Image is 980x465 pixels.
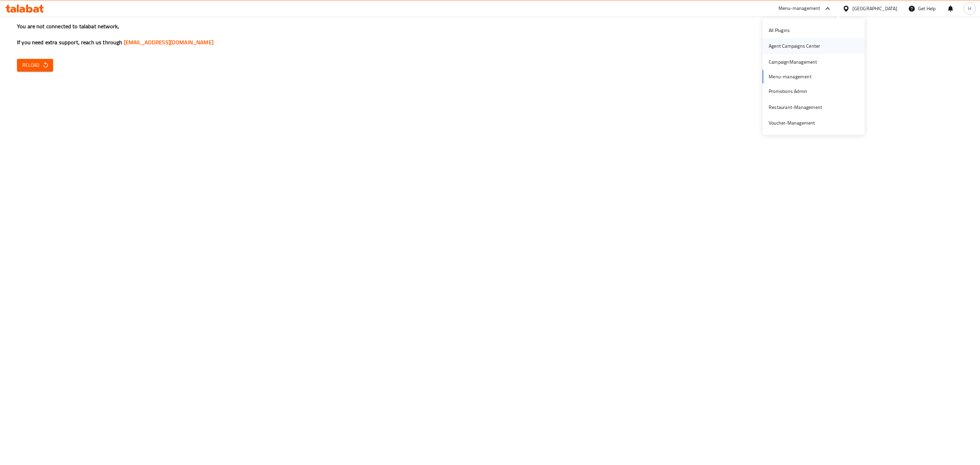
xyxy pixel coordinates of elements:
[17,59,53,71] button: Reload
[17,22,963,46] h3: You are not connected to talabat network, If you need extra support, reach us through
[769,58,817,66] div: CampaignManagement
[124,37,213,47] a: [EMAIL_ADDRESS][DOMAIN_NAME]
[769,42,820,50] div: Agent Campaigns Center
[779,4,820,13] div: Menu-management
[852,5,897,12] div: [GEOGRAPHIC_DATA]
[769,103,822,111] div: Restaurant-Management
[769,87,807,95] div: Promotions Admin
[22,61,48,69] span: Reload
[769,119,815,127] div: Voucher-Management
[769,27,790,34] div: All Plugins
[968,5,971,12] span: H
